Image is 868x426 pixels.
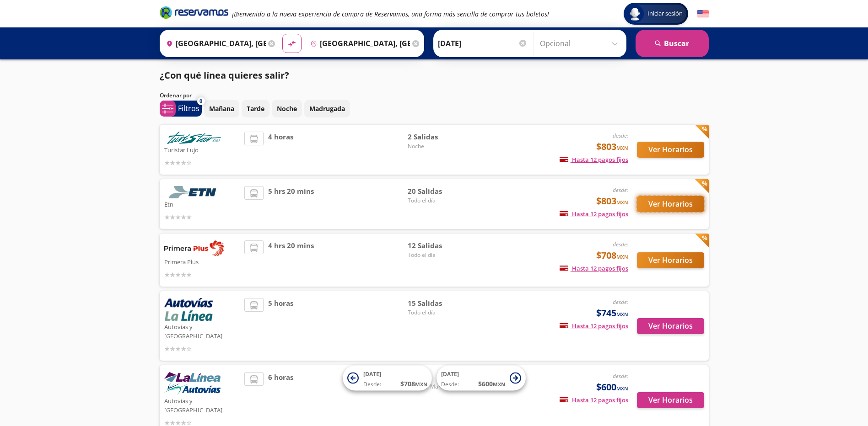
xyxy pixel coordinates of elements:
span: 4 hrs 20 mins [268,240,314,280]
span: 15 Salidas [408,298,472,309]
span: Hasta 12 pagos fijos [560,322,628,330]
span: Desde: [363,380,381,389]
img: Primera Plus [164,240,224,256]
p: Autovías y [GEOGRAPHIC_DATA] [164,321,240,341]
p: Etn [164,198,240,209]
p: Tarde [247,104,264,113]
button: Ver Horarios [637,252,704,268]
button: Ver Horarios [637,318,704,334]
img: Turistar Lujo [164,132,224,144]
span: Hasta 12 pagos fijos [560,396,628,404]
small: MXN [415,381,427,388]
em: desde: [613,298,628,306]
input: Opcional [540,32,622,55]
small: MXN [616,144,628,151]
span: Desde: [441,380,459,389]
button: Noche [272,100,302,117]
button: Ver Horarios [637,392,704,408]
span: $ 708 [400,379,427,389]
input: Buscar Origen [162,32,266,55]
button: English [697,8,709,20]
span: $803 [596,194,628,208]
img: Autovías y La Línea [164,372,221,395]
p: Primera Plus [164,256,240,267]
input: Buscar Destino [307,32,410,55]
small: MXN [616,253,628,260]
button: Ver Horarios [637,142,704,158]
small: MXN [616,385,628,392]
p: Noche [277,104,297,113]
span: $803 [596,140,628,154]
img: Autovías y La Línea [164,298,213,321]
button: [DATE]Desde:$708MXN [343,366,432,391]
span: $600 [596,380,628,394]
button: Ver Horarios [637,196,704,212]
p: Filtros [178,103,199,114]
em: desde: [613,240,628,248]
span: $745 [596,306,628,320]
p: Turistar Lujo [164,144,240,155]
input: Elegir Fecha [438,32,528,55]
em: desde: [613,132,628,139]
span: Todo el día [408,251,472,259]
span: 2 Salidas [408,132,472,142]
span: Noche [408,142,472,150]
button: Tarde [242,100,270,117]
em: desde: [613,186,628,194]
small: MXN [493,381,505,388]
img: Etn [164,186,224,198]
p: Madrugada [309,104,345,113]
span: 5 horas [268,298,293,354]
span: $ 600 [478,379,505,389]
small: MXN [616,311,628,318]
span: Hasta 12 pagos fijos [560,210,628,218]
span: 12 Salidas [408,240,472,251]
button: 0Filtros [160,101,202,117]
i: Brand Logo [160,5,228,19]
button: [DATE]Desde:$600MXN [437,366,526,391]
span: Iniciar sesión [644,9,686,18]
span: [DATE] [363,370,381,378]
span: Hasta 12 pagos fijos [560,264,628,272]
small: MXN [616,199,628,206]
button: Mañana [204,100,239,117]
span: 0 [199,97,202,105]
button: Madrugada [304,100,350,117]
span: Hasta 12 pagos fijos [560,155,628,164]
span: 20 Salidas [408,186,472,197]
em: ¡Bienvenido a la nueva experiencia de compra de Reservamos, una forma más sencilla de comprar tus... [232,10,549,18]
p: ¿Con qué línea quieres salir? [160,69,289,82]
span: Todo el día [408,309,472,317]
p: Autovías y [GEOGRAPHIC_DATA] [164,395,240,415]
em: desde: [613,372,628,380]
span: [DATE] [441,370,459,378]
p: Ordenar por [160,91,192,100]
span: 4 horas [268,132,293,168]
a: Brand Logo [160,5,228,22]
span: Todo el día [408,197,472,205]
span: 5 hrs 20 mins [268,186,314,222]
button: Buscar [636,30,709,57]
span: $708 [596,249,628,262]
p: Mañana [209,104,234,113]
